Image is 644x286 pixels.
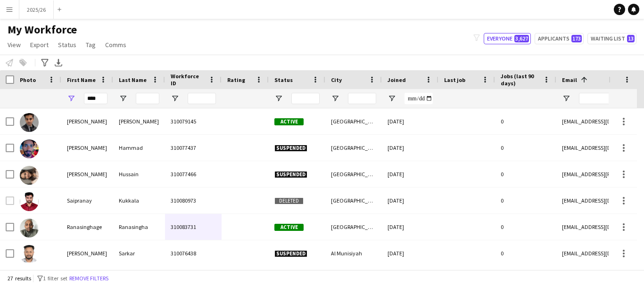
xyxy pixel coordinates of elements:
[348,93,376,104] input: City Filter Input
[8,23,77,37] span: My Workforce
[274,76,293,83] span: Status
[61,161,113,187] div: [PERSON_NAME]
[331,94,339,103] button: Open Filter Menu
[119,94,127,103] button: Open Filter Menu
[20,139,39,158] img: Rana Hammad
[325,135,382,161] div: [GEOGRAPHIC_DATA]
[61,108,113,134] div: [PERSON_NAME]
[382,135,438,161] div: [DATE]
[382,188,438,213] div: [DATE]
[495,240,556,266] div: 0
[20,113,39,132] img: Pranav Gupta
[20,219,39,237] img: Ranasinghage Ranasingha
[535,33,584,44] button: Applicants173
[495,108,556,134] div: 0
[382,214,438,240] div: [DATE]
[61,214,113,240] div: Ranasinghage
[495,161,556,187] div: 0
[61,188,113,213] div: Saipranay
[274,224,304,231] span: Active
[82,39,99,51] a: Tag
[291,93,320,104] input: Status Filter Input
[113,161,165,187] div: Hussain
[84,93,107,104] input: First Name Filter Input
[19,0,54,19] button: 2025/26
[20,166,39,185] img: Ikrana Arleen Hussain
[61,240,113,266] div: [PERSON_NAME]
[20,245,39,264] img: Md Rana Sarkar
[58,41,76,49] span: Status
[20,76,36,83] span: Photo
[4,39,25,51] a: View
[101,39,130,51] a: Comms
[105,41,126,49] span: Comms
[61,135,113,161] div: [PERSON_NAME]
[188,93,216,104] input: Workforce ID Filter Input
[571,35,582,42] span: 173
[39,57,50,68] app-action-btn: Advanced filters
[165,161,222,187] div: 310077466
[86,41,96,49] span: Tag
[165,135,222,161] div: 310077437
[274,171,307,178] span: Suspended
[274,250,307,257] span: Suspended
[444,76,465,83] span: Last job
[171,73,205,87] span: Workforce ID
[113,214,165,240] div: Ranasingha
[113,135,165,161] div: Hammad
[325,214,382,240] div: [GEOGRAPHIC_DATA]
[43,275,67,282] span: 1 filter set
[67,76,96,83] span: First Name
[405,93,433,104] input: Joined Filter Input
[274,197,304,204] span: Deleted
[274,118,304,125] span: Active
[54,39,80,51] a: Status
[331,76,342,83] span: City
[325,108,382,134] div: [GEOGRAPHIC_DATA]
[562,94,570,103] button: Open Filter Menu
[388,76,406,83] span: Joined
[484,33,531,44] button: Everyone3,627
[53,57,64,68] app-action-btn: Export XLSX
[165,108,222,134] div: 310079145
[325,161,382,187] div: [GEOGRAPHIC_DATA]
[119,76,147,83] span: Last Name
[8,41,21,49] span: View
[113,188,165,213] div: Kukkala
[6,196,14,205] input: Row Selection is disabled for this row (unchecked)
[26,39,52,51] a: Export
[165,240,222,266] div: 310076438
[382,108,438,134] div: [DATE]
[388,94,396,103] button: Open Filter Menu
[325,188,382,213] div: [GEOGRAPHIC_DATA]
[165,188,222,213] div: 310080973
[171,94,179,103] button: Open Filter Menu
[325,240,382,266] div: Al Munisiyah
[382,240,438,266] div: [DATE]
[227,76,245,83] span: Rating
[113,240,165,266] div: Sarkar
[67,94,75,103] button: Open Filter Menu
[382,161,438,187] div: [DATE]
[562,76,577,83] span: Email
[495,214,556,240] div: 0
[514,35,529,42] span: 3,627
[274,145,307,152] span: Suspended
[501,73,539,87] span: Jobs (last 90 days)
[20,192,39,211] img: Saipranay Kukkala
[495,135,556,161] div: 0
[274,94,283,103] button: Open Filter Menu
[136,93,159,104] input: Last Name Filter Input
[495,188,556,213] div: 0
[165,214,222,240] div: 310083731
[627,35,635,42] span: 13
[30,41,49,49] span: Export
[113,108,165,134] div: [PERSON_NAME]
[67,273,110,284] button: Remove filters
[587,33,636,44] button: Waiting list13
